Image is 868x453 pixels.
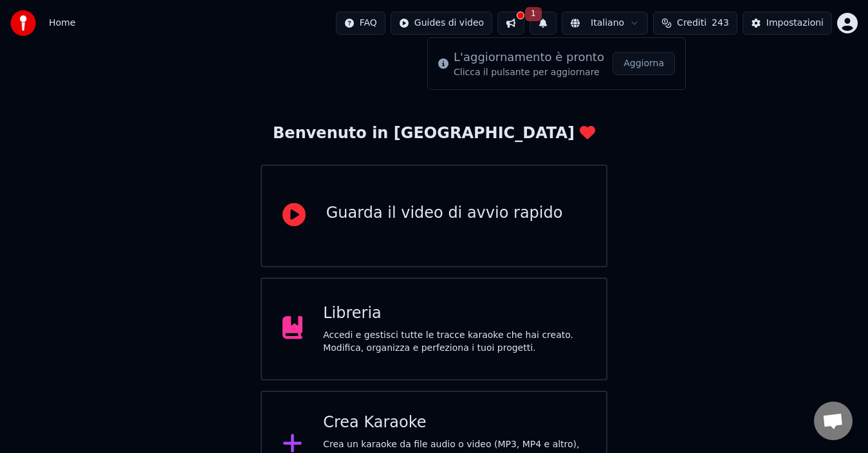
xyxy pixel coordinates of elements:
[49,17,75,30] span: Home
[326,203,563,224] div: Guarda il video di avvio rapido
[454,48,604,66] div: L'aggiornamento è pronto
[743,12,832,35] button: Impostazioni
[49,17,75,30] nav: breadcrumb
[454,66,604,79] div: Clicca il pulsante per aggiornare
[323,329,586,355] div: Accedi e gestisci tutte le tracce karaoke che hai creato. Modifica, organizza e perfeziona i tuoi...
[766,17,824,30] div: Impostazioni
[323,413,586,433] div: Crea Karaoke
[530,12,557,35] button: 1
[525,7,542,21] span: 1
[10,10,36,36] img: youka
[323,303,586,324] div: Libreria
[391,12,492,35] button: Guides di video
[712,17,729,30] span: 243
[677,17,706,30] span: Crediti
[273,123,595,144] div: Benvenuto in [GEOGRAPHIC_DATA]
[814,402,853,440] a: Aprire la chat
[613,52,675,75] button: Aggiorna
[336,12,385,35] button: FAQ
[653,12,737,35] button: Crediti243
